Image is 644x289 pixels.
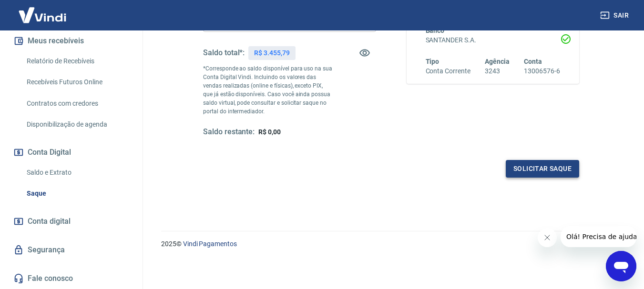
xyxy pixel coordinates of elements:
[23,184,131,203] a: Saque
[11,239,131,260] a: Segurança
[524,58,542,65] span: Conta
[426,58,440,65] span: Tipo
[23,115,131,134] a: Disponibilização de agenda
[426,66,470,76] h6: Conta Corrente
[23,163,131,182] a: Saldo e Extrato
[161,239,621,249] p: 2025 ©
[11,211,131,232] a: Conta digital
[426,27,445,34] span: Banco
[606,251,636,281] iframe: Botão para abrir a janela de mensagens
[23,94,131,113] a: Contratos com credores
[11,30,131,51] button: Meus recebíveis
[23,51,131,71] a: Relatório de Recebíveis
[506,160,579,178] button: Solicitar saque
[23,72,131,92] a: Recebíveis Futuros Online
[485,58,510,65] span: Agência
[11,142,131,163] button: Conta Digital
[203,64,333,116] p: *Corresponde ao saldo disponível para uso na sua Conta Digital Vindi. Incluindo os valores das ve...
[11,0,73,30] img: Vindi
[598,7,633,24] button: Sair
[11,268,131,289] a: Fale conosco
[485,66,510,76] h6: 3243
[426,35,561,45] h6: SANTANDER S.A.
[6,7,80,14] span: Olá! Precisa de ajuda?
[183,240,237,248] a: Vindi Pagamentos
[203,127,255,137] h5: Saldo restante:
[203,48,245,58] h5: Saldo total*:
[254,48,289,58] p: R$ 3.455,79
[561,226,636,247] iframe: Mensagem da empresa
[258,128,281,136] span: R$ 0,00
[538,228,557,247] iframe: Fechar mensagem
[524,66,560,76] h6: 13006576-6
[28,215,71,228] span: Conta digital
